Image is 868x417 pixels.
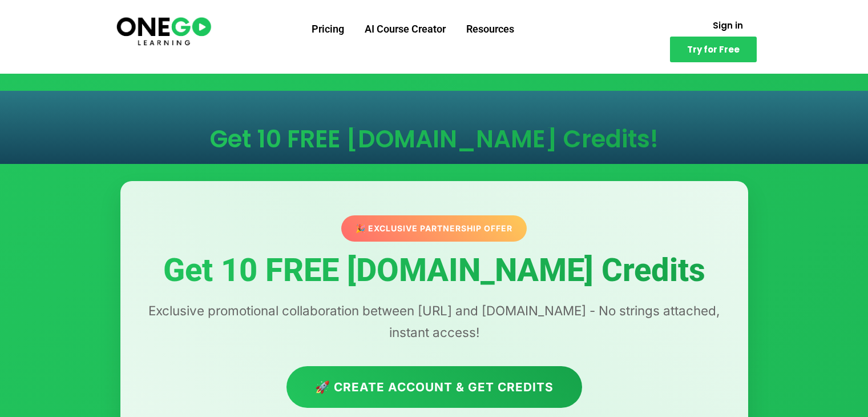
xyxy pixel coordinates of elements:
h1: Get 10 FREE [DOMAIN_NAME] Credits [143,253,725,288]
p: Exclusive promotional collaboration between [URL] and [DOMAIN_NAME] - No strings attached, instan... [143,300,725,343]
h1: Get 10 FREE [DOMAIN_NAME] Credits! [132,127,737,151]
a: Pricing [301,14,354,44]
a: Sign in [699,14,757,37]
div: 🎉 Exclusive Partnership Offer [341,215,527,242]
a: Resources [456,14,524,44]
span: Sign in [713,21,743,30]
a: 🚀 Create Account & Get Credits [286,366,582,408]
span: Try for Free [687,45,740,54]
a: AI Course Creator [354,14,456,44]
a: Try for Free [670,37,757,62]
